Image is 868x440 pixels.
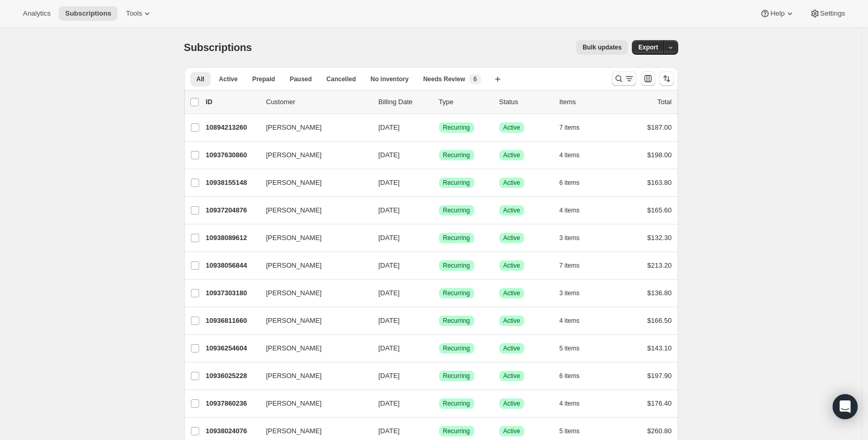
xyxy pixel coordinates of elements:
[503,234,521,242] span: Active
[659,71,674,86] button: Sort the results
[503,427,521,435] span: Active
[560,261,580,270] span: 7 items
[503,123,521,132] span: Active
[503,372,521,380] span: Active
[379,289,400,297] span: [DATE]
[266,260,322,271] span: [PERSON_NAME]
[560,97,612,107] div: Items
[560,369,591,383] button: 6 items
[754,6,801,21] button: Help
[126,9,142,18] span: Tools
[443,206,470,215] span: Recurring
[641,71,655,86] button: Customize table column order and visibility
[206,233,258,243] p: 10938089612
[290,75,312,83] span: Paused
[560,175,591,190] button: 6 items
[560,424,591,438] button: 5 items
[560,120,591,135] button: 7 items
[252,75,275,83] span: Prepaid
[206,316,258,326] p: 10936811660
[260,174,364,191] button: [PERSON_NAME]
[120,6,159,21] button: Tools
[560,317,580,325] span: 4 items
[443,234,470,242] span: Recurring
[206,371,258,381] p: 10936025228
[260,395,364,412] button: [PERSON_NAME]
[770,9,784,18] span: Help
[560,234,580,242] span: 3 items
[266,122,322,133] span: [PERSON_NAME]
[612,71,637,86] button: Search and filter results
[197,75,204,83] span: All
[260,285,364,301] button: [PERSON_NAME]
[560,341,591,356] button: 5 items
[379,179,400,186] span: [DATE]
[266,426,322,436] span: [PERSON_NAME]
[647,344,672,352] span: $143.10
[206,260,258,271] p: 10938056844
[657,97,671,107] p: Total
[560,151,580,159] span: 4 items
[327,75,356,83] span: Cancelled
[260,119,364,136] button: [PERSON_NAME]
[443,427,470,435] span: Recurring
[632,40,664,55] button: Export
[260,202,364,219] button: [PERSON_NAME]
[489,72,506,86] button: Create new view
[379,234,400,242] span: [DATE]
[206,97,258,107] p: ID
[560,399,580,408] span: 4 items
[443,151,470,159] span: Recurring
[206,175,672,190] div: 10938155148[PERSON_NAME][DATE]SuccessRecurringSuccessActive6 items$163.80
[59,6,118,21] button: Subscriptions
[266,178,322,188] span: [PERSON_NAME]
[379,123,400,131] span: [DATE]
[219,75,238,83] span: Active
[499,97,551,107] p: Status
[804,6,851,21] button: Settings
[560,344,580,353] span: 5 items
[503,289,521,297] span: Active
[560,206,580,215] span: 4 items
[560,427,580,435] span: 5 items
[260,368,364,384] button: [PERSON_NAME]
[582,43,621,52] span: Bulk updates
[560,372,580,380] span: 6 items
[206,313,672,328] div: 10936811660[PERSON_NAME][DATE]SuccessRecurringSuccessActive4 items$166.50
[379,206,400,214] span: [DATE]
[379,97,431,107] p: Billing Date
[206,396,672,411] div: 10937860236[PERSON_NAME][DATE]SuccessRecurringSuccessActive4 items$176.40
[443,344,470,353] span: Recurring
[379,261,400,269] span: [DATE]
[638,43,658,52] span: Export
[206,258,672,273] div: 10938056844[PERSON_NAME][DATE]SuccessRecurringSuccessActive7 items$213.20
[206,178,258,188] p: 10938155148
[439,97,491,107] div: Type
[503,399,521,408] span: Active
[560,396,591,411] button: 4 items
[443,261,470,270] span: Recurring
[503,206,521,215] span: Active
[206,286,672,300] div: 10937303180[PERSON_NAME][DATE]SuccessRecurringSuccessActive3 items$136.80
[370,75,408,83] span: No inventory
[266,150,322,160] span: [PERSON_NAME]
[503,317,521,325] span: Active
[260,230,364,246] button: [PERSON_NAME]
[206,150,258,160] p: 10937630860
[647,372,672,380] span: $197.90
[423,75,465,83] span: Needs Review
[206,426,258,436] p: 10938024076
[820,9,845,18] span: Settings
[260,257,364,274] button: [PERSON_NAME]
[206,288,258,298] p: 10937303180
[647,261,672,269] span: $213.20
[266,316,322,326] span: [PERSON_NAME]
[560,286,591,300] button: 3 items
[560,313,591,328] button: 4 items
[206,424,672,438] div: 10938024076[PERSON_NAME][DATE]SuccessRecurringSuccessActive5 items$260.80
[266,371,322,381] span: [PERSON_NAME]
[503,344,521,353] span: Active
[443,179,470,187] span: Recurring
[647,179,672,186] span: $163.80
[473,75,477,83] span: 6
